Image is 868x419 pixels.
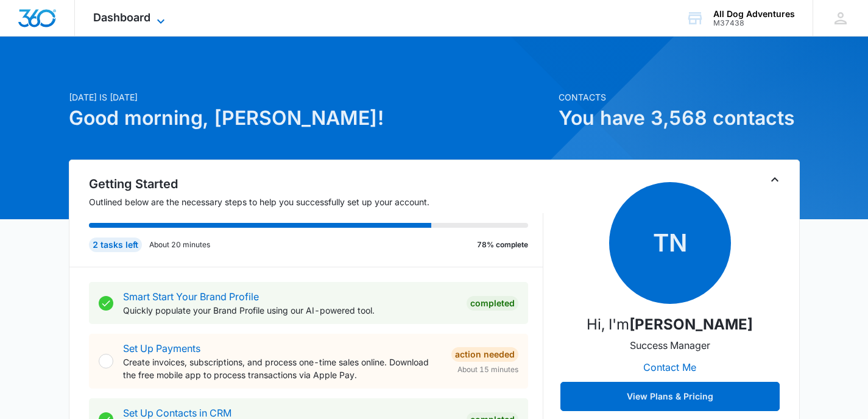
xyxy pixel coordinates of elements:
p: Contacts [559,91,800,104]
p: Create invoices, subscriptions, and process one-time sales online. Download the free mobile app t... [123,356,442,381]
div: 2 tasks left [89,238,142,252]
p: About 20 minutes [149,239,210,250]
p: 78% complete [477,239,528,250]
div: Completed [467,296,518,311]
button: Toggle Collapse [767,172,782,187]
strong: [PERSON_NAME] [629,315,753,333]
p: Success Manager [630,338,710,353]
h2: Getting Started [89,175,543,193]
span: TN [609,182,731,304]
a: Set Up Contacts in CRM [123,407,231,419]
a: Set Up Payments [123,342,200,354]
div: Action Needed [451,347,518,362]
h1: You have 3,568 contacts [559,104,800,133]
p: Quickly populate your Brand Profile using our AI-powered tool. [123,304,457,317]
button: Contact Me [631,353,708,382]
p: [DATE] is [DATE] [69,91,551,104]
button: View Plans & Pricing [560,382,780,411]
div: account id [713,19,795,27]
h1: Good morning, [PERSON_NAME]! [69,104,551,133]
p: Outlined below are the necessary steps to help you successfully set up your account. [89,195,543,208]
p: Hi, I'm [587,314,753,336]
span: Dashboard [93,11,150,24]
span: About 15 minutes [457,364,518,375]
div: account name [713,9,795,19]
a: Smart Start Your Brand Profile [123,290,259,303]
